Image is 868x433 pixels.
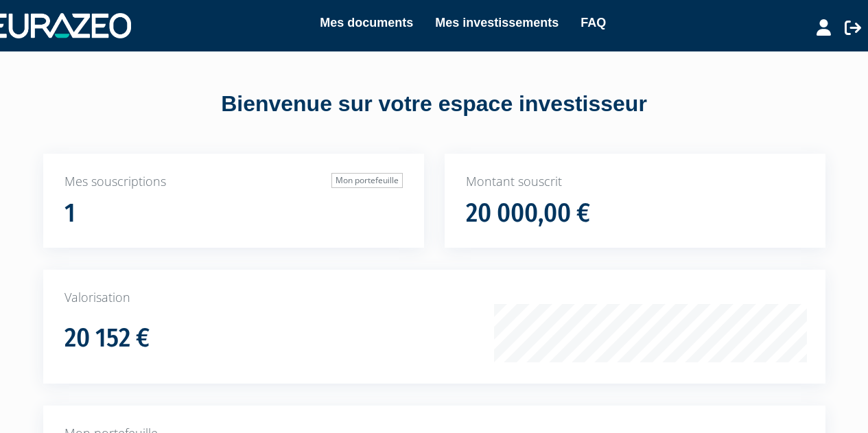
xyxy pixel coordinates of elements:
p: Valorisation [64,289,804,307]
h1: 20 152 € [64,324,150,353]
h1: 20 000,00 € [466,199,590,228]
a: Mes investissements [435,13,559,32]
a: Mon portefeuille [331,173,403,188]
a: Mes documents [320,13,413,32]
div: Bienvenue sur votre espace investisseur [10,89,858,120]
a: FAQ [580,13,606,32]
p: Mes souscriptions [64,173,403,191]
h1: 1 [64,199,75,228]
p: Montant souscrit [466,173,804,191]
